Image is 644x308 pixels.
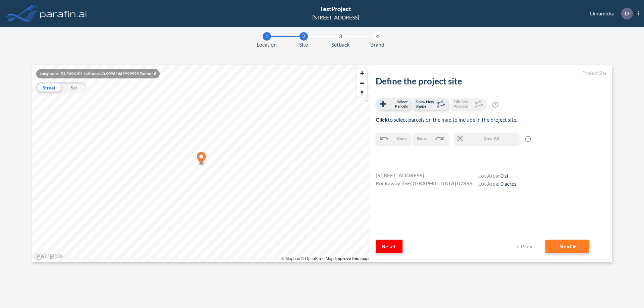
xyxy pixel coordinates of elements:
span: to select parcels on the map to include in the project site. [376,116,517,123]
span: 0 acres [500,180,517,187]
span: Site [299,41,308,49]
a: Improve this map [335,256,369,261]
span: Draw New Shape [416,100,435,108]
button: Reset [376,240,402,253]
img: logo [39,7,88,20]
span: Rockaway [GEOGRAPHIC_DATA] 07866 [376,179,472,187]
div: 1 [263,32,271,41]
b: Click [376,116,388,123]
div: Map marker [197,152,206,166]
h5: Project Site [376,70,606,76]
button: Zoom out [357,78,367,88]
div: Longitude: -74.5496101 Latitude: 40.90962469999999 Zoom: 16 [36,69,160,78]
span: Setback [331,41,350,49]
h2: Define the project site [376,76,606,86]
button: Undo [376,133,410,144]
button: Clear All [454,133,518,144]
span: Undo [397,135,407,141]
button: Next [545,240,589,253]
div: [STREET_ADDRESS] [312,13,359,21]
div: 4 [373,32,382,41]
button: Prev [512,240,539,253]
span: Select Parcels [388,100,408,108]
span: TestProject [320,5,351,12]
span: 0 sf [500,172,508,179]
div: Sat [61,82,87,93]
div: Street [36,82,61,93]
a: OpenStreetMap [301,256,333,261]
canvas: Map [32,65,370,262]
p: D [625,10,629,16]
span: Brand [370,41,384,49]
span: Edit Site Polygon [453,100,473,108]
button: Reset bearing to north [357,88,367,98]
span: [STREET_ADDRESS] [376,171,424,179]
h4: Lot Area: [478,180,517,188]
span: Location [257,41,277,49]
span: Clear All [465,135,518,141]
span: Redo [417,135,426,141]
a: Mapbox [281,256,300,261]
button: Zoom in [357,68,367,78]
button: Redo [413,133,448,144]
div: 2 [300,32,308,41]
div: Dinamicka [580,8,639,19]
div: 3 [336,32,345,41]
a: Mapbox homepage [34,252,64,260]
span: ? [492,102,498,108]
span: ? [525,136,531,142]
h4: Lot Area: [478,172,517,180]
